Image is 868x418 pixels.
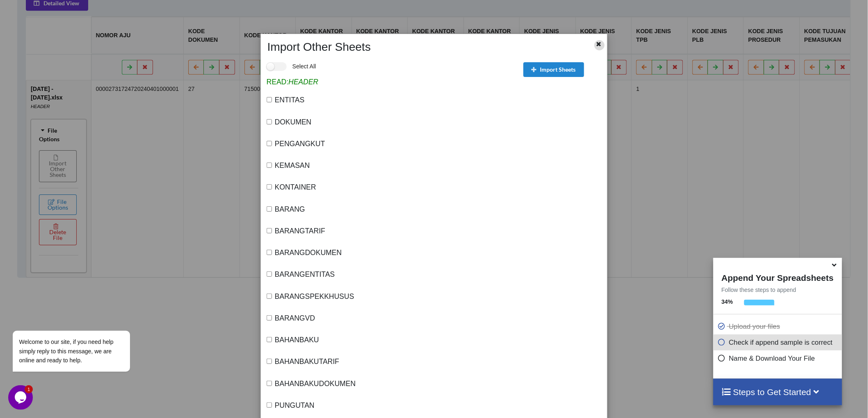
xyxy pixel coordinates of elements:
[722,298,733,305] b: 34 %
[272,335,319,344] span: BAHANBAKU
[523,62,585,77] button: Import Sheets
[272,400,315,409] span: PUNGUTAN
[717,321,840,332] p: Upload your files
[272,117,311,126] span: DOKUMEN
[272,95,305,104] span: ENTITAS
[272,313,315,322] span: BARANGVD
[272,182,316,191] span: KONTAINER
[713,271,842,283] h4: Append Your Spreadsheets
[8,257,156,381] iframe: chat widget
[272,269,335,278] span: BARANGENTITAS
[263,40,576,54] h2: Import Other Sheets
[272,204,305,213] span: BARANG
[267,62,316,71] label: Select All
[713,286,842,294] p: Follow these steps to append
[717,353,840,364] p: Name & Download Your File
[722,387,834,397] h4: Steps to Get Started
[272,248,342,257] span: BARANGDOKUMEN
[8,385,34,410] iframe: chat widget
[272,379,356,388] span: BAHANBAKUDOKUMEN
[272,357,339,366] span: BAHANBAKUTARIF
[272,160,310,169] span: KEMASAN
[272,226,325,235] span: BARANGTARIF
[272,291,354,301] span: BARANGSPEKKHUSUS
[272,139,325,148] span: PENGANGKUT
[288,78,318,86] i: HEADER
[267,78,288,86] b: READ:
[717,337,840,348] p: Check if append sample is correct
